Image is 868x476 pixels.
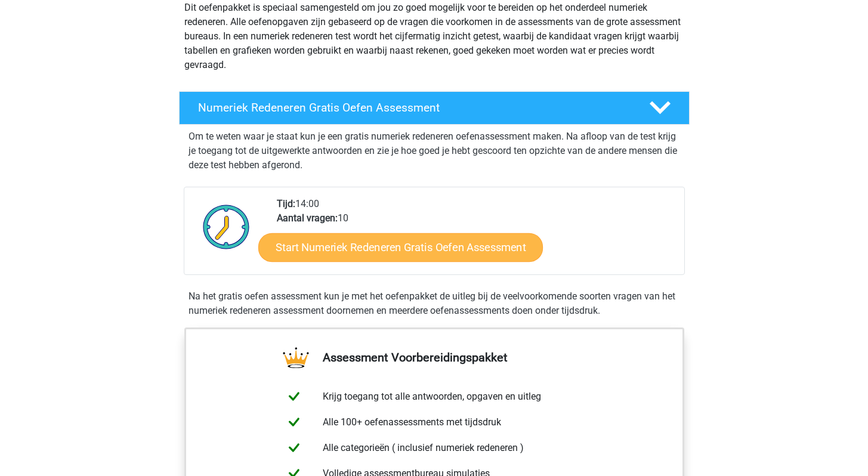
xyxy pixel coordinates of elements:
[268,197,684,274] div: 14:00 10
[198,101,630,115] h4: Numeriek Redeneren Gratis Oefen Assessment
[277,212,338,224] b: Aantal vragen:
[277,198,295,209] b: Tijd:
[196,197,257,256] img: Klok
[184,1,684,72] p: Dit oefenpakket is speciaal samengesteld om jou zo goed mogelijk voor te bereiden op het onderdee...
[258,233,543,261] a: Start Numeriek Redeneren Gratis Oefen Assessment
[189,129,680,172] p: Om te weten waar je staat kun je een gratis numeriek redeneren oefenassessment maken. Na afloop v...
[174,91,694,125] a: Numeriek Redeneren Gratis Oefen Assessment
[184,289,685,318] div: Na het gratis oefen assessment kun je met het oefenpakket de uitleg bij de veelvoorkomende soorte...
